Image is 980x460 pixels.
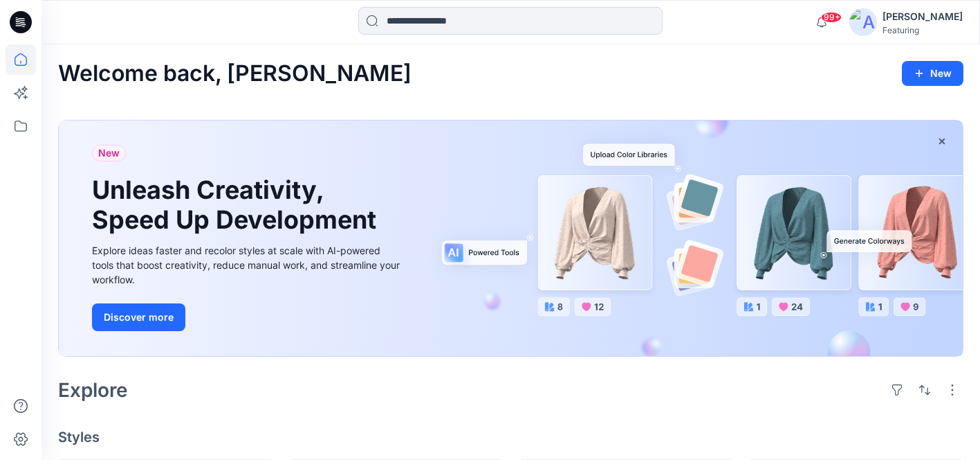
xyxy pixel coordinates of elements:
div: [PERSON_NAME] [882,8,963,25]
h2: Welcome back, [PERSON_NAME] [58,61,412,87]
span: New [98,145,120,161]
h2: Explore [58,379,128,401]
h1: Unleash Creativity, Speed Up Development [92,175,382,235]
img: avatar [849,8,877,36]
a: Discover more [92,303,403,331]
div: Explore ideas faster and recolor styles at scale with AI-powered tools that boost creativity, red... [92,243,403,287]
span: 99+ [821,12,842,23]
button: New [902,61,963,86]
h4: Styles [58,429,963,445]
button: Discover more [92,303,185,331]
div: Featuring [882,25,963,35]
